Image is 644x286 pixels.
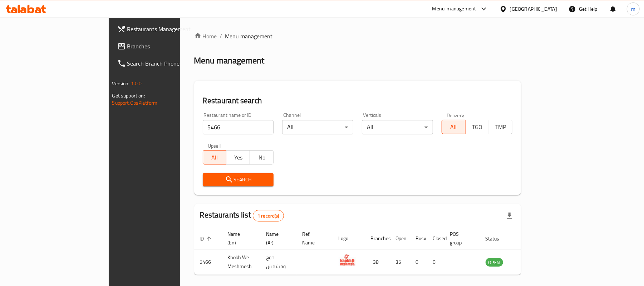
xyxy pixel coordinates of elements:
[282,120,353,134] div: All
[112,79,130,88] span: Version:
[442,120,466,134] button: All
[501,207,518,224] div: Export file
[517,228,542,249] th: Action
[112,38,216,55] a: Branches
[206,152,224,163] span: All
[228,230,252,247] span: Name (En)
[486,258,503,267] div: OPEN
[225,32,273,40] span: Menu management
[203,150,227,165] button: All
[465,120,489,134] button: TGO
[410,228,427,249] th: Busy
[486,234,509,243] span: Status
[253,213,284,219] span: 1 record(s)
[220,32,222,40] li: /
[365,249,390,275] td: 38
[127,25,211,33] span: Restaurants Management
[410,249,427,275] td: 0
[208,143,221,148] label: Upsell
[194,55,265,66] h2: Menu management
[127,42,211,51] span: Branches
[365,228,390,249] th: Branches
[266,230,288,247] span: Name (Ar)
[226,150,250,165] button: Yes
[390,249,410,275] td: 35
[203,95,513,106] h2: Restaurant search
[194,32,521,40] nav: breadcrumb
[362,120,433,134] div: All
[468,122,486,132] span: TGO
[200,210,284,221] h2: Restaurants list
[229,152,247,163] span: Yes
[489,120,513,134] button: TMP
[492,122,510,132] span: TMP
[131,79,142,88] span: 1.0.0
[390,228,410,249] th: Open
[432,5,476,13] div: Menu-management
[203,120,274,134] input: Search for restaurant name or ID..
[631,5,635,13] span: m
[253,210,284,221] div: Total records count
[333,228,365,249] th: Logo
[510,5,557,13] div: [GEOGRAPHIC_DATA]
[486,258,503,267] span: OPEN
[200,234,213,243] span: ID
[450,230,471,247] span: POS group
[303,230,324,247] span: Ref. Name
[250,150,274,165] button: No
[112,55,216,72] a: Search Branch Phone
[112,91,145,100] span: Get support on:
[445,122,463,132] span: All
[208,175,268,184] span: Search
[261,249,297,275] td: خوخ ومشمش
[339,252,357,270] img: Khokh We Meshmesh
[447,113,464,118] label: Delivery
[194,228,542,275] table: enhanced table
[222,249,261,275] td: Khokh We Meshmesh
[127,59,211,68] span: Search Branch Phone
[253,152,271,163] span: No
[112,20,216,38] a: Restaurants Management
[203,173,274,186] button: Search
[112,98,158,108] a: Support.OpsPlatform
[427,228,444,249] th: Closed
[427,249,444,275] td: 0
